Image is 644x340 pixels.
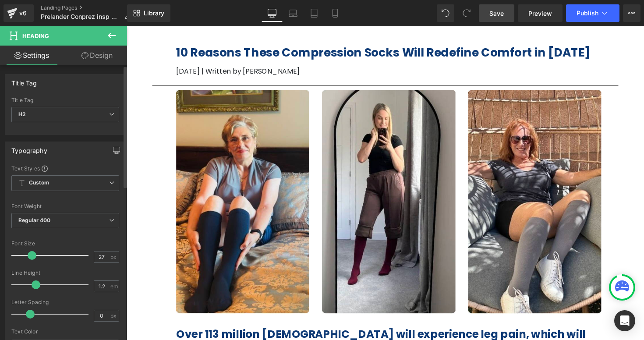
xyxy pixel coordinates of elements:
[11,142,47,154] div: Typography
[528,9,552,18] span: Preview
[29,179,49,187] b: Custom
[144,9,164,17] span: Library
[18,217,51,223] b: Regular 400
[11,241,119,247] div: Font Size
[577,10,598,17] span: Publish
[304,4,325,22] a: Tablet
[623,4,640,22] button: More
[11,97,119,103] div: Title Tag
[51,308,471,336] span: Over 113 million [DEMOGRAPHIC_DATA] will experience leg pain, which will slowly take away their m...
[11,203,119,209] div: Font Weight
[11,74,37,87] div: Title Tag
[437,4,454,22] button: Undo
[11,299,119,305] div: Letter Spacing
[22,32,49,39] span: Heading
[325,4,346,22] a: Mobile
[41,13,121,20] span: Prelander Conprez insp Hike
[489,9,504,18] span: Save
[4,4,34,22] a: v6
[283,4,304,22] a: Laptop
[18,7,28,19] div: v6
[110,313,118,319] span: px
[18,111,26,117] b: H2
[566,4,619,22] button: Publish
[458,4,475,22] button: Redo
[51,19,475,35] b: 10 Reasons These Compression Socks Will Redefine Comfort in [DATE]
[614,310,635,331] div: Open Intercom Messenger
[262,4,283,22] a: Desktop
[65,46,129,65] a: Design
[41,4,138,11] a: Landing Pages
[110,283,118,289] span: em
[518,4,563,22] a: Preview
[127,4,170,22] a: New Library
[11,165,119,172] div: Text Styles
[110,254,118,260] span: px
[11,270,119,276] div: Line Height
[11,329,119,335] div: Text Color
[51,41,479,52] p: [DATE] | Written by [PERSON_NAME]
